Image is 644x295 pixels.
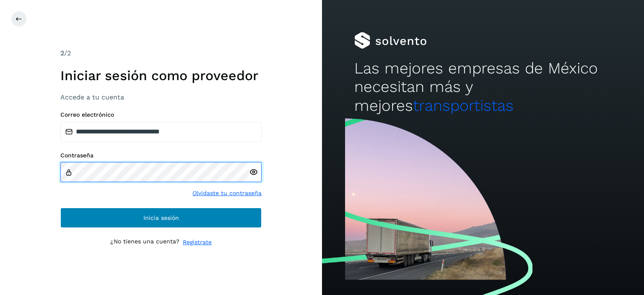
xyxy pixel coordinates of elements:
[60,93,262,101] h3: Accede a tu cuenta
[143,215,179,221] span: Inicia sesión
[354,59,612,115] h2: Las mejores empresas de México necesitan más y mejores
[192,189,262,198] a: Olvidaste tu contraseña
[60,68,262,84] h1: Iniciar sesión como proveedor
[413,97,514,115] span: transportistas
[60,152,262,159] label: Contraseña
[60,48,262,58] div: /2
[60,49,64,57] span: 2
[183,238,212,247] a: Regístrate
[110,238,179,247] p: ¿No tienes una cuenta?
[60,208,262,228] button: Inicia sesión
[60,111,262,118] label: Correo electrónico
